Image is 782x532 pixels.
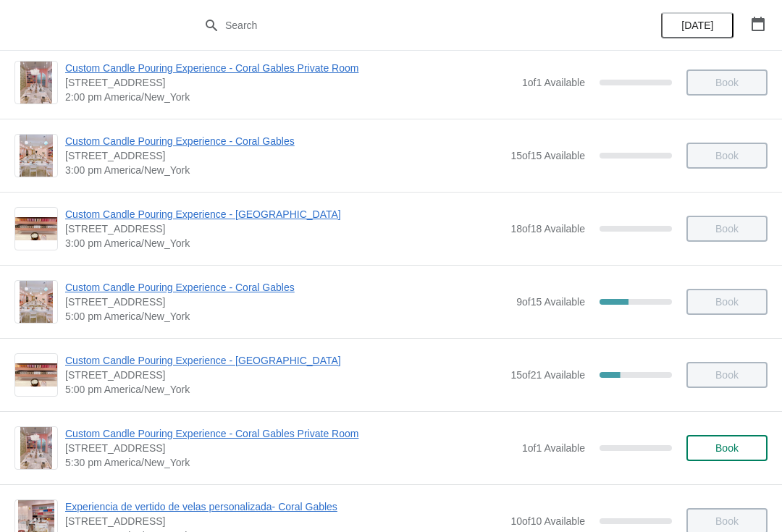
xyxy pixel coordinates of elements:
[65,353,503,368] span: Custom Candle Pouring Experience - [GEOGRAPHIC_DATA]
[522,442,585,454] span: 1 of 1 Available
[65,207,503,221] span: Custom Candle Pouring Experience - [GEOGRAPHIC_DATA]
[65,61,515,75] span: Custom Candle Pouring Experience - Coral Gables Private Room
[65,236,503,250] span: 3:00 pm America/New_York
[661,12,733,38] button: [DATE]
[15,363,57,387] img: Custom Candle Pouring Experience - Fort Lauderdale | 914 East Las Olas Boulevard, Fort Lauderdale...
[686,435,768,461] button: Book
[65,368,503,382] span: [STREET_ADDRESS]
[681,20,713,31] span: [DATE]
[65,426,515,441] span: Custom Candle Pouring Experience - Coral Gables Private Room
[65,75,515,90] span: [STREET_ADDRESS]
[15,217,57,241] img: Custom Candle Pouring Experience - Fort Lauderdale | 914 East Las Olas Boulevard, Fort Lauderdale...
[510,369,585,381] span: 15 of 21 Available
[65,163,503,177] span: 3:00 pm America/New_York
[65,221,503,236] span: [STREET_ADDRESS]
[715,442,739,454] span: Book
[510,515,585,527] span: 10 of 10 Available
[65,441,515,455] span: [STREET_ADDRESS]
[65,309,509,324] span: 5:00 pm America/New_York
[65,382,503,397] span: 5:00 pm America/New_York
[20,427,52,469] img: Custom Candle Pouring Experience - Coral Gables Private Room | 154 Giralda Avenue, Coral Gables, ...
[510,223,585,235] span: 18 of 18 Available
[65,455,515,470] span: 5:30 pm America/New_York
[65,90,515,104] span: 2:00 pm America/New_York
[20,62,52,104] img: Custom Candle Pouring Experience - Coral Gables Private Room | 154 Giralda Avenue, Coral Gables, ...
[65,134,503,148] span: Custom Candle Pouring Experience - Coral Gables
[65,295,509,309] span: [STREET_ADDRESS]
[224,12,586,38] input: Search
[20,135,54,177] img: Custom Candle Pouring Experience - Coral Gables | 154 Giralda Avenue, Coral Gables, FL, USA | 3:0...
[65,148,503,163] span: [STREET_ADDRESS]
[522,77,585,88] span: 1 of 1 Available
[65,499,503,514] span: Experiencia de vertido de velas personalizada- Coral Gables
[20,281,54,323] img: Custom Candle Pouring Experience - Coral Gables | 154 Giralda Avenue, Coral Gables, FL, USA | 5:0...
[510,150,585,161] span: 15 of 15 Available
[65,280,509,295] span: Custom Candle Pouring Experience - Coral Gables
[516,296,585,308] span: 9 of 15 Available
[65,514,503,528] span: [STREET_ADDRESS]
